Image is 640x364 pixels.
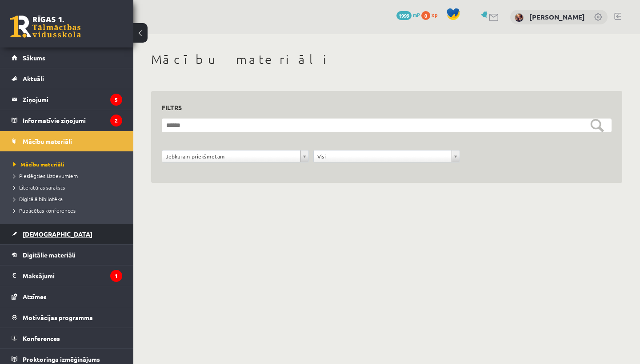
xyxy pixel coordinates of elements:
span: Sākums [23,54,45,62]
img: Katrīna Liepiņa [515,13,524,22]
i: 1 [110,270,122,282]
a: Informatīvie ziņojumi2 [12,110,122,131]
a: Ziņojumi5 [12,89,122,110]
h3: Filtrs [162,102,601,114]
a: Visi [314,150,460,162]
a: Konferences [12,328,122,348]
a: Sākums [12,47,122,68]
span: Digitālie materiāli [23,251,76,259]
span: Proktoringa izmēģinājums [23,355,100,363]
a: Motivācijas programma [12,307,122,328]
a: 1999 mP [396,11,420,18]
span: Mācību materiāli [23,137,72,145]
a: Atzīmes [12,286,122,307]
span: Atzīmes [23,293,47,301]
a: Aktuāli [12,68,122,89]
a: Jebkuram priekšmetam [162,150,308,162]
span: Mācību materiāli [13,161,64,168]
span: Motivācijas programma [23,313,93,321]
span: Visi [317,150,448,162]
a: Digitālie materiāli [12,245,122,265]
a: [PERSON_NAME] [529,12,585,21]
a: 0 xp [421,11,442,18]
span: mP [413,11,420,18]
span: Pieslēgties Uzdevumiem [13,172,78,179]
a: Digitālā bibliotēka [13,195,124,203]
span: Digitālā bibliotēka [13,195,63,202]
a: Mācību materiāli [13,160,124,168]
span: [DEMOGRAPHIC_DATA] [23,230,92,238]
a: Maksājumi1 [12,265,122,286]
span: 1999 [396,11,412,20]
span: Publicētas konferences [13,207,76,214]
legend: Informatīvie ziņojumi [23,110,122,131]
a: Mācību materiāli [12,131,122,151]
a: Publicētas konferences [13,206,124,214]
a: Literatūras saraksts [13,183,124,191]
a: Rīgas 1. Tālmācības vidusskola [10,16,81,38]
i: 5 [110,94,122,106]
span: 0 [421,11,430,20]
legend: Ziņojumi [23,89,122,110]
h1: Mācību materiāli [151,52,622,67]
a: Pieslēgties Uzdevumiem [13,172,124,180]
span: Jebkuram priekšmetam [166,150,297,162]
a: [DEMOGRAPHIC_DATA] [12,224,122,244]
span: xp [432,11,437,18]
i: 2 [110,115,122,127]
span: Konferences [23,334,60,342]
legend: Maksājumi [23,265,122,286]
span: Literatūras saraksts [13,184,65,191]
span: Aktuāli [23,75,44,83]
